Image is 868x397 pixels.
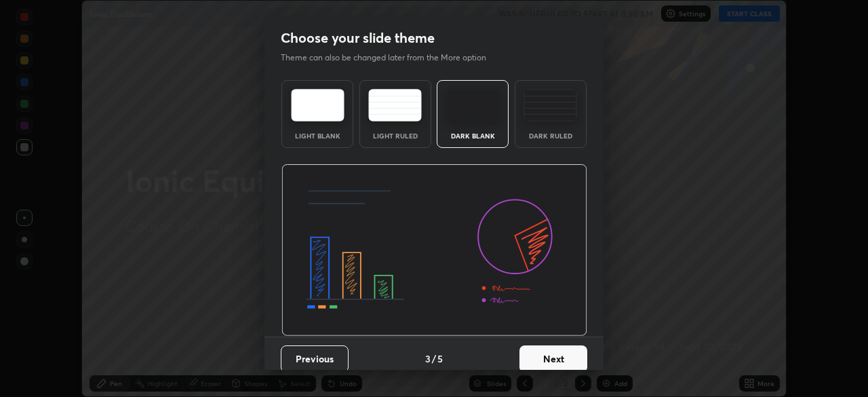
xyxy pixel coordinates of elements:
img: lightTheme.e5ed3b09.svg [291,89,344,121]
h4: 5 [437,352,443,366]
div: Dark Ruled [524,132,578,139]
div: Dark Blank [446,132,500,139]
div: Light Blank [290,132,344,139]
p: Theme can also be changed later from the More option [281,52,500,64]
img: darkTheme.f0cc69e5.svg [446,89,500,121]
h4: / [432,352,436,366]
div: Light Ruled [368,132,422,139]
h4: 3 [425,352,431,366]
img: lightRuledTheme.5fabf969.svg [368,89,422,121]
img: darkThemeBanner.d06ce4a2.svg [281,164,587,337]
h2: Choose your slide theme [281,29,435,47]
button: Next [519,345,587,373]
img: darkRuledTheme.de295e13.svg [524,89,577,121]
button: Previous [281,345,349,373]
